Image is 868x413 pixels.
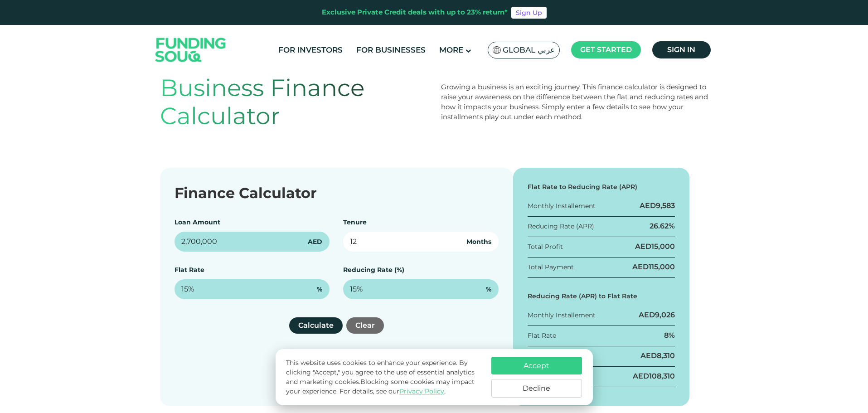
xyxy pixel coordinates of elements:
a: Sign in [652,41,711,58]
span: % [486,285,491,294]
button: Decline [491,379,582,398]
label: Reducing Rate (%) [343,266,404,274]
span: % [317,285,322,294]
div: Monthly Installement [528,201,596,211]
label: Flat Rate [175,266,204,274]
div: Monthly Installement [528,311,596,320]
button: Clear [346,317,384,334]
div: AED [635,242,675,252]
a: Privacy Policy [399,387,444,395]
span: AED [308,237,322,247]
span: More [439,45,463,54]
p: This website uses cookies to enhance your experience. By clicking "Accept," you agree to the use ... [286,358,482,396]
span: 8,310 [657,351,675,360]
div: AED [640,351,675,361]
a: For Businesses [354,43,428,58]
div: AED [640,201,675,211]
span: 108,310 [649,372,675,380]
span: 115,000 [649,262,675,271]
div: 26.62% [650,221,675,231]
span: For details, see our . [339,387,446,395]
div: Flat Rate to Reducing Rate (APR) [528,182,675,192]
div: AED [633,371,675,381]
h1: Business Finance Calculator [160,74,427,131]
div: Total Profit [528,242,563,252]
div: Finance Calculator [175,182,499,204]
span: 9,026 [655,311,675,319]
span: 9,583 [656,201,675,210]
div: 8% [664,330,675,340]
span: Sign in [667,45,695,54]
div: Reducing Rate (APR) to Flat Rate [528,292,675,301]
span: Blocking some cookies may impact your experience. [286,378,475,395]
label: Loan Amount [175,218,220,226]
label: Tenure [343,218,367,226]
a: Sign Up [511,7,547,19]
div: Reducing Rate (APR) [528,222,594,231]
div: Exclusive Private Credit deals with up to 23% return* [322,7,508,18]
span: 15,000 [651,242,675,251]
span: Get started [580,45,632,54]
div: Flat Rate [528,331,556,340]
div: AED [639,310,675,320]
a: For Investors [276,43,345,58]
button: Calculate [289,317,343,334]
span: Months [466,237,491,247]
div: AED [632,262,675,272]
div: Growing a business is an exciting journey. This finance calculator is designed to raise your awar... [441,82,708,122]
div: Total Payment [528,262,574,272]
span: Global عربي [503,45,555,55]
img: SA Flag [493,46,501,54]
img: Logo [146,27,235,73]
button: Accept [491,357,582,374]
